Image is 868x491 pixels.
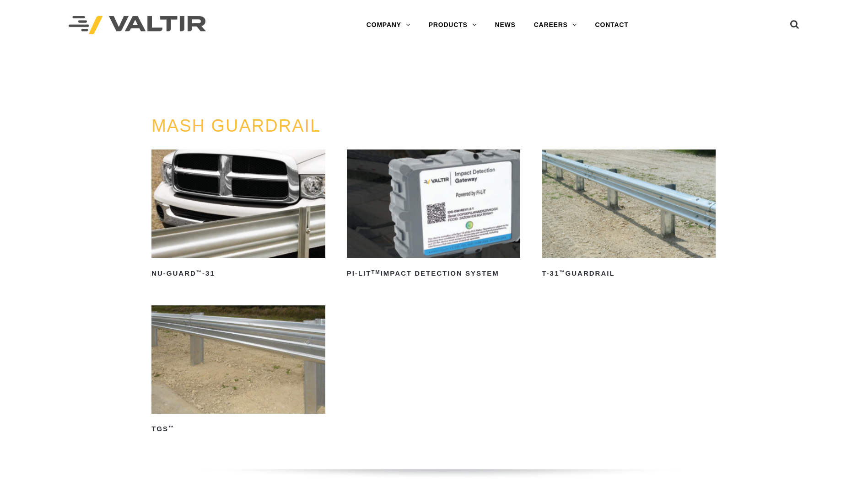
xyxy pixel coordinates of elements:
[151,422,325,437] h2: TGS
[357,16,420,34] a: COMPANY
[151,305,325,437] a: TGS™
[196,269,202,275] sup: ™
[69,16,206,35] img: Valtir
[151,149,325,281] a: NU-GUARD™-31
[586,16,638,34] a: CONTACT
[542,149,716,281] a: T-31™Guardrail
[151,266,325,281] h2: NU-GUARD -31
[371,269,380,275] sup: TM
[486,16,525,34] a: NEWS
[542,266,716,281] h2: T-31 Guardrail
[525,16,586,34] a: CAREERS
[347,266,521,281] h2: PI-LIT Impact Detection System
[168,425,174,430] sup: ™
[420,16,486,34] a: PRODUCTS
[347,149,521,281] a: PI-LITTMImpact Detection System
[559,269,565,275] sup: ™
[151,116,321,135] a: MASH GUARDRAIL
